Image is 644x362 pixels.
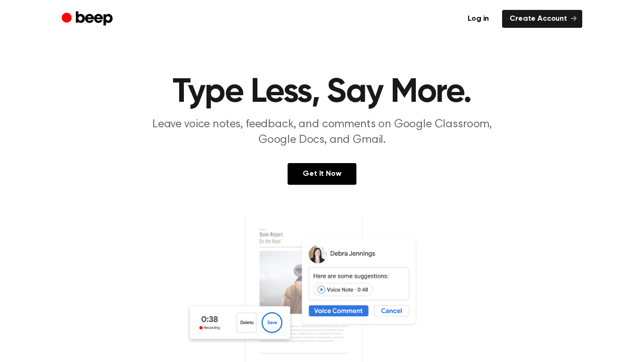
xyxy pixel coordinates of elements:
a: Get It Now [288,163,356,185]
a: Beep [62,10,115,28]
h1: Type Less, Say More. [81,75,563,109]
p: Leave voice notes, feedback, and comments on Google Classroom, Google Docs, and Gmail. [141,117,503,148]
a: Create Account [502,10,582,28]
a: Log in [460,10,496,28]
